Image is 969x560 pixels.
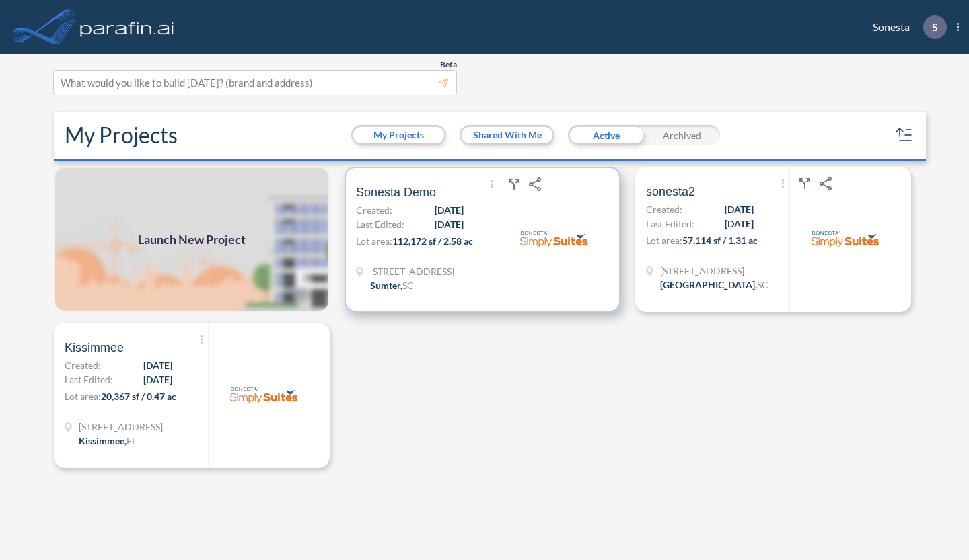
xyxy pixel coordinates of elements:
span: [DATE] [725,202,754,216]
button: sort [894,124,915,146]
div: Sonesta [853,15,959,39]
span: Lot area: [65,391,101,402]
span: [DATE] [435,217,464,231]
span: 112,172 sf / 2.58 ac [392,235,473,247]
img: logo [520,206,587,273]
span: [DATE] [435,203,464,217]
a: Sonesta DemoCreated:[DATE]Last Edited:[DATE]Lot area:112,172 sf / 2.58 ac[STREET_ADDRESS]Sumter,S... [339,167,630,312]
a: Launch New Project [54,167,330,312]
span: Last Edited: [65,372,113,387]
img: logo [812,206,879,273]
span: Kissimmee , [79,435,127,446]
div: Sumter, SC [370,278,414,292]
span: Last Edited: [356,217,404,231]
a: KissimmeeCreated:[DATE]Last Edited:[DATE]Lot area:20,367 sf / 0.47 ac[STREET_ADDRESS]Kissimmee,FL... [48,323,339,468]
span: Launch New Project [138,231,246,249]
img: add [54,167,330,312]
span: [DATE] [143,358,172,372]
span: Lot area: [646,235,682,246]
h2: My Projects [65,122,178,148]
span: SC [757,279,768,290]
span: 2935 Broad St [370,264,454,278]
a: sonesta2Created:[DATE]Last Edited:[DATE]Lot area:57,114 sf / 1.31 ac[STREET_ADDRESS][GEOGRAPHIC_D... [630,167,921,312]
span: 57,114 sf / 1.31 ac [682,235,758,246]
span: 92 Pleasant St [79,419,163,434]
button: Shared With Me [462,127,552,143]
img: logo [77,13,177,40]
span: SC [402,280,414,291]
span: Beta [440,59,457,70]
span: [DATE] [725,216,754,231]
div: Kissimmee, FL [79,434,137,448]
div: Simpsonville, SC [660,278,768,292]
div: Active [568,125,644,145]
span: Created: [65,358,101,372]
span: [GEOGRAPHIC_DATA] , [660,279,757,290]
div: Archived [644,125,720,145]
span: Sumter , [370,280,402,291]
span: FL [127,435,137,446]
span: Lot area: [356,235,392,247]
span: 20,367 sf / 0.47 ac [101,391,176,402]
span: Kissimmee [65,339,124,356]
span: [DATE] [143,372,172,387]
span: sonesta2 [646,184,695,200]
img: logo [230,362,297,429]
span: Created: [356,203,392,217]
span: Created: [646,202,682,216]
span: Last Edited: [646,216,694,231]
span: 2 Bridgeway Blvd [660,264,768,278]
button: My Projects [353,127,444,143]
span: Sonesta Demo [356,184,436,200]
p: S [932,21,938,33]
